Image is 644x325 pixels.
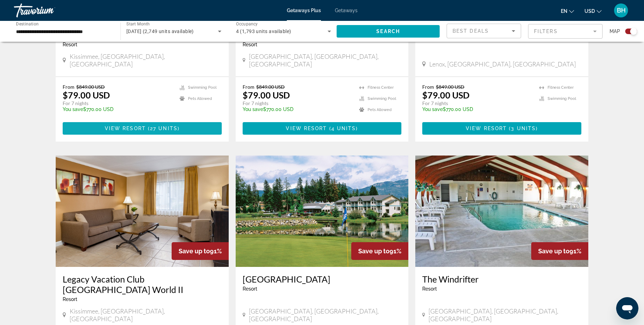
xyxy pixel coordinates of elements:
[63,274,222,295] a: Legacy Vacation Club [GEOGRAPHIC_DATA] World II
[617,7,626,14] span: BH
[188,96,212,101] span: Pets Allowed
[422,106,532,112] p: $770.00 USD
[243,274,402,284] a: [GEOGRAPHIC_DATA]
[76,84,105,90] span: $849.00 USD
[63,84,74,90] span: From
[368,85,394,90] span: Fitness Center
[616,297,638,319] iframe: Button to launch messaging window
[63,106,83,112] span: You save
[16,21,39,26] span: Destination
[70,307,222,323] span: Kissimmee, [GEOGRAPHIC_DATA], [GEOGRAPHIC_DATA]
[429,307,581,323] span: [GEOGRAPHIC_DATA], [GEOGRAPHIC_DATA], [GEOGRAPHIC_DATA]
[63,42,77,47] span: Resort
[236,156,409,267] img: 1909E01X.jpg
[422,84,434,90] span: From
[63,90,110,100] p: $79.00 USD
[331,126,356,131] span: 4 units
[368,96,396,101] span: Swimming Pool
[188,85,217,90] span: Swimming Pool
[236,22,258,26] span: Occupancy
[243,122,402,135] button: View Resort(4 units)
[249,53,402,68] span: [GEOGRAPHIC_DATA], [GEOGRAPHIC_DATA], [GEOGRAPHIC_DATA]
[436,84,464,90] span: $849.00 USD
[584,8,595,14] span: USD
[453,28,489,34] span: Best Deals
[422,100,532,106] p: For 7 nights
[179,247,210,255] span: Save up to
[422,106,443,112] span: You save
[105,126,146,131] span: View Resort
[243,106,263,112] span: You save
[63,122,222,135] button: View Resort(27 units)
[172,242,229,260] div: 91%
[63,106,173,112] p: $770.00 USD
[243,42,257,47] span: Resort
[70,53,222,68] span: Kissimmee, [GEOGRAPHIC_DATA], [GEOGRAPHIC_DATA]
[422,122,581,135] button: View Resort(3 units)
[528,24,603,39] button: Filter
[610,26,620,36] span: Map
[561,6,574,16] button: Change language
[327,126,358,131] span: ( )
[453,27,515,35] mat-select: Sort by
[511,126,536,131] span: 3 units
[422,274,581,284] a: The Windrifter
[249,307,402,323] span: [GEOGRAPHIC_DATA], [GEOGRAPHIC_DATA], [GEOGRAPHIC_DATA]
[243,286,257,292] span: Resort
[146,126,180,131] span: ( )
[584,6,602,16] button: Change currency
[14,1,84,19] a: Travorium
[243,90,290,100] p: $79.00 USD
[538,247,570,255] span: Save up to
[415,156,588,267] img: 0047I01L.jpg
[126,29,194,34] span: [DATE] (2,749 units available)
[358,247,390,255] span: Save up to
[236,29,291,34] span: 4 (1,793 units available)
[63,296,77,302] span: Resort
[335,8,358,13] a: Getaways
[561,8,567,14] span: en
[507,126,538,131] span: ( )
[548,85,574,90] span: Fitness Center
[422,90,470,100] p: $79.00 USD
[243,106,353,112] p: $770.00 USD
[126,22,150,26] span: Start Month
[63,100,173,106] p: For 7 nights
[612,3,630,18] button: User Menu
[422,286,437,292] span: Resort
[466,126,507,131] span: View Resort
[548,96,576,101] span: Swimming Pool
[351,242,408,260] div: 91%
[150,126,178,131] span: 27 units
[337,25,440,38] button: Search
[243,100,353,106] p: For 7 nights
[243,84,254,90] span: From
[287,8,321,13] a: Getaways Plus
[368,108,392,112] span: Pets Allowed
[56,156,229,267] img: 8688I01X.jpg
[429,60,576,68] span: Lenox, [GEOGRAPHIC_DATA], [GEOGRAPHIC_DATA]
[256,84,285,90] span: $849.00 USD
[531,242,588,260] div: 91%
[286,126,327,131] span: View Resort
[376,29,400,34] span: Search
